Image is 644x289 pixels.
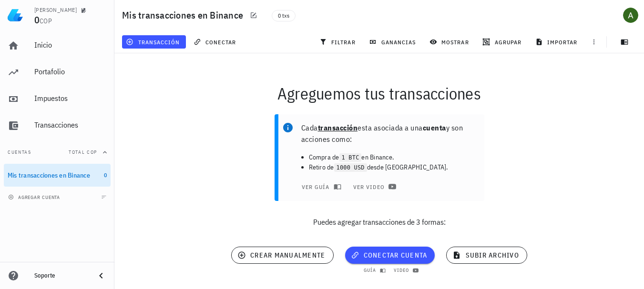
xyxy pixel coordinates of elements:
[114,216,644,228] p: Puedes agregar transacciones de 3 formas:
[8,171,90,179] div: Mis transacciones en Binance
[363,267,383,273] span: guía
[34,120,107,130] div: Transacciones
[34,40,107,50] div: Inicio
[484,38,521,46] span: agrupar
[334,163,367,172] code: 1000 USD
[296,180,346,193] button: ver guía
[309,152,477,162] li: Compra de en Binance.
[316,35,361,49] button: filtrar
[4,88,111,110] a: Impuestos
[446,247,527,264] button: subir archivo
[6,192,64,202] button: agregar cuenta
[537,38,578,46] span: importar
[423,123,446,132] b: cuenta
[34,94,107,103] div: Impuestos
[40,17,52,25] span: COP
[309,162,477,172] li: Retiro de desde [GEOGRAPHIC_DATA].
[454,251,519,259] span: subir archivo
[8,8,23,23] img: LedgiFi
[371,38,416,46] span: ganancias
[321,38,356,46] span: filtrar
[4,61,111,84] a: Portafolio
[345,247,435,264] button: conectar cuenta
[365,35,422,49] button: ganancias
[623,8,638,23] div: avatar
[389,266,421,275] a: video
[318,123,358,132] b: transacción
[104,171,107,179] span: 0
[4,34,111,57] a: Inicio
[4,164,111,187] a: Mis transacciones en Binance 0
[339,153,362,162] code: 1 BTC
[34,6,77,14] div: [PERSON_NAME]
[34,272,88,279] div: Soporte
[426,35,475,49] button: mostrar
[301,122,477,145] p: Cada esta asociada a una y son acciones como:
[128,38,180,46] span: transacción
[69,149,97,155] span: Total COP
[231,247,333,264] button: crear manualmente
[431,38,469,46] span: mostrar
[359,266,388,275] button: guía
[239,251,325,259] span: crear manualmente
[278,10,289,21] span: 0 txs
[353,183,394,190] span: ver video
[4,114,111,137] a: Transacciones
[34,67,107,76] div: Portafolio
[531,35,583,49] button: importar
[195,38,236,46] span: conectar
[301,183,339,190] span: ver guía
[10,194,60,200] span: agregar cuenta
[353,251,428,259] span: conectar cuenta
[122,35,186,49] button: transacción
[4,141,111,164] button: CuentasTotal COP
[190,35,242,49] button: conectar
[393,267,416,273] span: video
[34,13,40,26] span: 0
[479,35,527,49] button: agrupar
[122,8,247,23] h1: Mis transacciones en Binance
[347,180,400,193] a: ver video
